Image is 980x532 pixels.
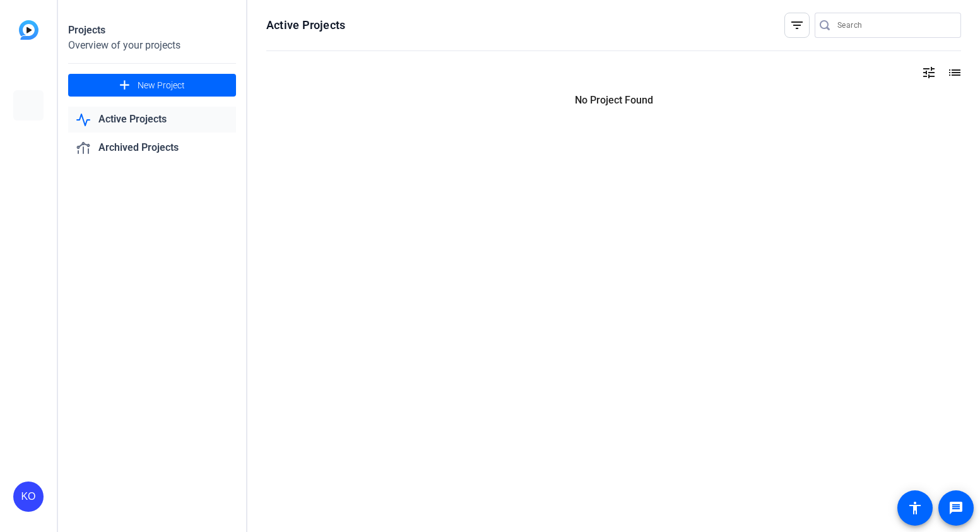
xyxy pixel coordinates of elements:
[68,23,236,38] div: Projects
[837,18,951,33] input: Search
[266,18,345,33] h1: Active Projects
[266,93,961,108] p: No Project Found
[68,38,236,53] div: Overview of your projects
[138,79,185,92] span: New Project
[789,18,805,33] mat-icon: filter_list
[13,482,44,512] div: KO
[68,107,236,133] a: Active Projects
[921,65,936,80] mat-icon: tune
[907,500,923,516] mat-icon: accessibility
[68,135,236,161] a: Archived Projects
[19,20,38,40] img: blue-gradient.svg
[68,74,236,97] button: New Project
[946,65,961,80] mat-icon: list
[117,78,133,93] mat-icon: add
[948,500,964,516] mat-icon: message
